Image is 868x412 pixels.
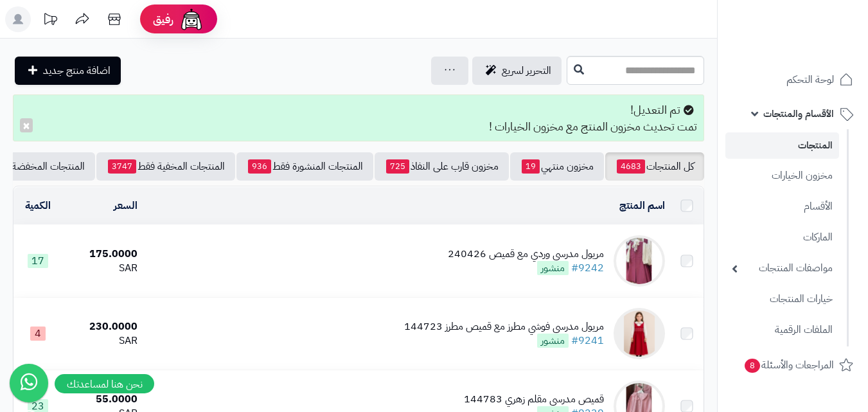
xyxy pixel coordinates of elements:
div: 230.0000 [68,319,138,334]
a: الملفات الرقمية [725,316,839,344]
span: 4 [30,327,46,341]
span: منشور [537,334,569,348]
img: ai-face.png [179,6,204,32]
a: #9242 [571,260,604,276]
div: مريول مدرسي وردي مع قميص 240426 [448,247,604,262]
a: #9241 [571,333,604,348]
span: اضافة منتج جديد [43,63,111,78]
a: المنتجات [725,132,839,159]
span: 19 [522,159,540,174]
a: لوحة التحكم [725,64,860,95]
span: منشور [537,261,569,275]
a: المراجعات والأسئلة8 [725,350,860,381]
img: مريول مدرسي فوشي مطرز مع قميص مطرز 144723 [614,308,665,359]
div: SAR [68,261,138,276]
a: خيارات المنتجات [725,285,839,313]
span: 8 [745,359,760,373]
div: SAR [68,334,138,348]
a: مواصفات المنتجات [725,255,839,282]
a: الأقسام [725,193,839,220]
span: التحرير لسريع [502,63,551,78]
span: 4683 [617,159,645,174]
a: مخزون الخيارات [725,162,839,190]
div: قميص مدرسي مقلم زهري 144783 [464,392,604,407]
span: رفيق [153,12,173,27]
span: 17 [28,254,48,268]
div: مريول مدرسي فوشي مطرز مع قميص مطرز 144723 [404,319,604,334]
span: 725 [386,159,409,174]
div: تم التعديل! تمت تحديث مخزون المنتج مع مخزون الخيارات ! [13,94,704,141]
a: مخزون منتهي19 [510,152,604,181]
a: اسم المنتج [619,198,665,213]
button: × [20,118,33,132]
span: لوحة التحكم [786,71,834,89]
a: المنتجات المنشورة فقط936 [236,152,373,181]
span: الأقسام والمنتجات [763,105,834,123]
div: 175.0000 [68,247,138,262]
a: الكمية [25,198,51,213]
img: مريول مدرسي وردي مع قميص 240426 [614,235,665,287]
a: تحديثات المنصة [34,6,66,35]
span: المراجعات والأسئلة [743,356,834,374]
span: 936 [248,159,271,174]
a: التحرير لسريع [472,57,562,85]
div: 55.0000 [68,392,138,407]
a: الماركات [725,224,839,251]
a: المنتجات المخفية فقط3747 [96,152,235,181]
span: 3747 [108,159,136,174]
a: مخزون قارب على النفاذ725 [375,152,509,181]
a: اضافة منتج جديد [15,57,121,85]
a: كل المنتجات4683 [605,152,704,181]
a: السعر [114,198,137,213]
